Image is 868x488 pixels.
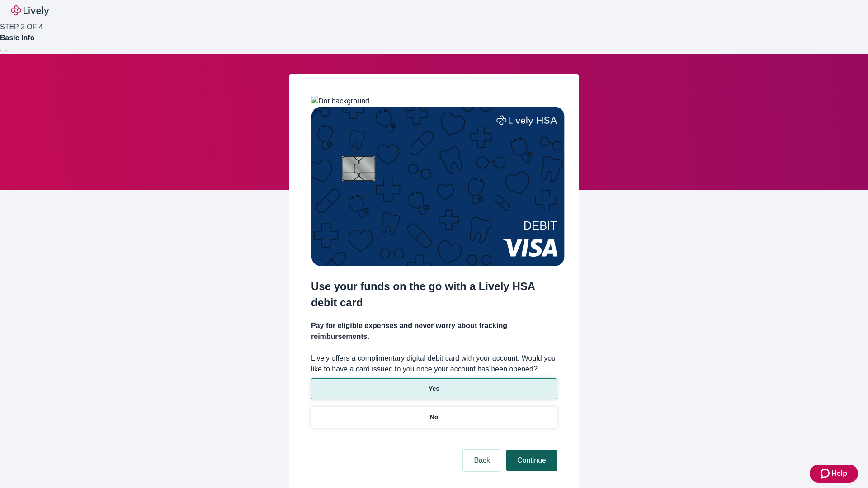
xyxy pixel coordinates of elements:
[311,320,557,342] h4: Pay for eligible expenses and never worry about tracking reimbursements.
[506,450,557,471] button: Continue
[429,384,439,394] p: Yes
[810,465,858,483] button: Zendesk support iconHelp
[11,5,49,16] img: Lively
[463,450,501,471] button: Back
[311,407,557,428] button: No
[311,278,557,311] h2: Use your funds on the go with a Lively HSA debit card
[821,468,831,479] svg: Zendesk support icon
[831,468,847,479] span: Help
[311,107,565,266] img: Debit card
[311,378,557,399] button: Yes
[311,96,369,107] img: Dot background
[311,353,557,375] label: Lively offers a complimentary digital debit card with your account. Would you like to have a card...
[430,413,439,422] p: No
